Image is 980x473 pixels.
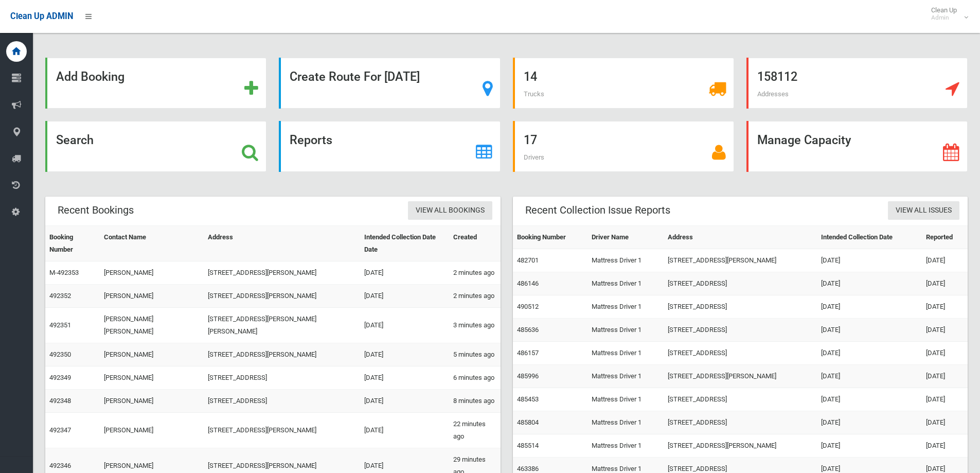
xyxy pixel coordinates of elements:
[100,261,203,285] td: [PERSON_NAME]
[664,342,817,365] td: [STREET_ADDRESS]
[922,272,968,295] td: [DATE]
[931,14,957,22] small: Admin
[513,226,588,249] th: Booking Number
[100,390,203,413] td: [PERSON_NAME]
[517,372,539,380] a: 485996
[817,272,921,295] td: [DATE]
[524,69,537,84] strong: 14
[449,308,500,343] td: 3 minutes ago
[49,397,71,405] a: 492348
[513,58,734,109] a: 14 Trucks
[517,442,539,449] a: 485514
[664,272,817,295] td: [STREET_ADDRESS]
[49,426,71,434] a: 492347
[817,434,921,458] td: [DATE]
[204,366,360,390] td: [STREET_ADDRESS]
[449,285,500,308] td: 2 minutes ago
[449,413,500,448] td: 22 minutes ago
[100,226,203,261] th: Contact Name
[204,413,360,448] td: [STREET_ADDRESS][PERSON_NAME]
[360,285,449,308] td: [DATE]
[587,249,664,272] td: Mattress Driver 1
[100,366,203,390] td: [PERSON_NAME]
[926,6,967,22] span: Clean Up
[922,388,968,411] td: [DATE]
[587,365,664,388] td: Mattress Driver 1
[49,462,71,469] a: 492346
[817,226,921,249] th: Intended Collection Date
[56,69,124,84] strong: Add Booking
[517,303,539,310] a: 490512
[664,226,817,249] th: Address
[408,201,492,220] a: View All Bookings
[888,201,959,220] a: View All Issues
[100,343,203,366] td: [PERSON_NAME]
[49,374,71,381] a: 492349
[290,133,332,147] strong: Reports
[517,349,539,357] a: 486157
[517,279,539,287] a: 486146
[664,411,817,434] td: [STREET_ADDRESS]
[587,272,664,295] td: Mattress Driver 1
[817,295,921,319] td: [DATE]
[204,308,360,343] td: [STREET_ADDRESS][PERSON_NAME][PERSON_NAME]
[587,319,664,342] td: Mattress Driver 1
[513,200,683,220] header: Recent Collection Issue Reports
[587,226,664,249] th: Driver Name
[587,434,664,458] td: Mattress Driver 1
[757,90,789,98] span: Addresses
[100,308,203,343] td: [PERSON_NAME] [PERSON_NAME]
[517,256,539,264] a: 482701
[746,121,968,172] a: Manage Capacity
[517,465,539,472] a: 463386
[524,90,544,98] span: Trucks
[56,133,94,147] strong: Search
[757,133,851,147] strong: Manage Capacity
[664,388,817,411] td: [STREET_ADDRESS]
[360,226,449,261] th: Intended Collection Date Date
[290,69,420,84] strong: Create Route For [DATE]
[524,153,544,161] span: Drivers
[817,249,921,272] td: [DATE]
[49,321,71,329] a: 492351
[449,261,500,285] td: 2 minutes ago
[49,351,71,358] a: 492350
[922,342,968,365] td: [DATE]
[517,418,539,426] a: 485804
[746,58,968,109] a: 158112 Addresses
[664,319,817,342] td: [STREET_ADDRESS]
[587,388,664,411] td: Mattress Driver 1
[757,69,797,84] strong: 158112
[449,390,500,413] td: 8 minutes ago
[817,388,921,411] td: [DATE]
[204,261,360,285] td: [STREET_ADDRESS][PERSON_NAME]
[360,413,449,448] td: [DATE]
[45,121,266,172] a: Search
[664,434,817,458] td: [STREET_ADDRESS][PERSON_NAME]
[817,365,921,388] td: [DATE]
[449,226,500,261] th: Created
[360,261,449,285] td: [DATE]
[10,11,73,21] span: Clean Up ADMIN
[204,226,360,261] th: Address
[360,366,449,390] td: [DATE]
[587,295,664,319] td: Mattress Driver 1
[587,342,664,365] td: Mattress Driver 1
[664,365,817,388] td: [STREET_ADDRESS][PERSON_NAME]
[360,308,449,343] td: [DATE]
[817,319,921,342] td: [DATE]
[204,343,360,366] td: [STREET_ADDRESS][PERSON_NAME]
[922,434,968,458] td: [DATE]
[279,121,500,172] a: Reports
[517,395,539,403] a: 485453
[360,343,449,366] td: [DATE]
[817,411,921,434] td: [DATE]
[360,390,449,413] td: [DATE]
[100,413,203,448] td: [PERSON_NAME]
[49,269,79,276] a: M-492353
[922,319,968,342] td: [DATE]
[449,366,500,390] td: 6 minutes ago
[664,295,817,319] td: [STREET_ADDRESS]
[664,249,817,272] td: [STREET_ADDRESS][PERSON_NAME]
[49,292,71,300] a: 492352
